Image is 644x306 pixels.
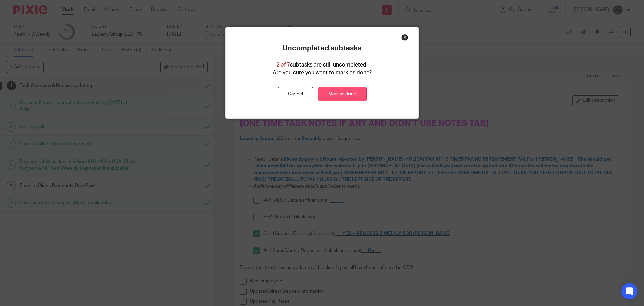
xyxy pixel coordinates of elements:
[401,34,408,41] div: Close this dialog window
[318,87,367,101] a: Mark as done
[278,87,313,101] button: Cancel
[276,61,368,69] p: subtasks are still uncompleted.
[273,69,372,77] p: Are you sure you want to mark as done?
[283,44,361,53] p: Uncompleted subtasks
[276,62,290,68] span: 2 of 7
